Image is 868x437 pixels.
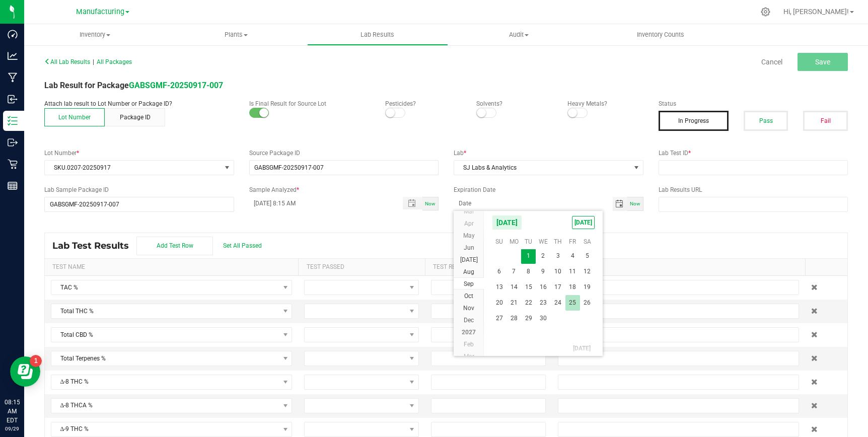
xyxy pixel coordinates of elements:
[449,30,589,39] span: Audit
[129,81,223,90] a: GABSGMF-20250917-007
[492,279,507,295] td: Sunday, September 13, 2026
[551,356,565,372] span: 1
[536,279,550,295] td: Wednesday, September 16, 2026
[463,268,474,275] span: Aug
[8,51,18,61] inline-svg: Analytics
[572,216,595,229] span: [DATE]
[464,317,474,324] span: Dec
[44,149,234,158] label: Lot Number
[425,259,552,276] th: Test Result
[507,234,521,249] th: Mo
[44,81,223,90] span: Lab Result for Package
[580,295,595,311] span: 26
[463,232,475,239] span: May
[464,208,474,215] span: Mar
[385,99,461,108] p: Pesticides?
[551,295,565,311] span: 24
[580,264,595,279] td: Saturday, September 12, 2026
[464,341,474,348] span: Feb
[565,356,580,372] td: Friday, October 2, 2026
[551,279,565,295] span: 17
[507,279,521,295] span: 14
[507,311,521,326] td: Monday, September 28, 2026
[5,425,20,432] p: 09/29
[454,161,630,175] span: SJ Labs & Analytics
[136,237,213,255] button: Add Test Row
[507,295,521,311] span: 21
[567,99,643,108] p: Heavy Metals?
[52,240,136,251] span: Lab Test Results
[552,259,805,276] th: Note
[580,356,595,372] td: Saturday, October 3, 2026
[659,99,848,108] label: Status
[659,185,848,194] label: Lab Results URL
[521,311,536,326] span: 29
[551,248,565,264] td: Thursday, September 3, 2026
[580,248,595,264] td: Saturday, September 5, 2026
[580,356,595,372] span: 3
[507,279,521,295] td: Monday, September 14, 2026
[105,108,165,126] button: Package ID
[536,264,550,279] td: Wednesday, September 9, 2026
[521,295,536,311] td: Tuesday, September 22, 2026
[8,29,18,39] inline-svg: Dashboard
[659,149,848,158] label: Lab Test ID
[565,248,580,264] span: 4
[460,256,478,263] span: [DATE]
[536,264,550,279] span: 9
[492,311,507,326] td: Sunday, September 27, 2026
[464,280,474,287] span: Sep
[551,264,565,279] span: 10
[659,111,729,131] button: In Progress
[536,311,550,326] td: Wednesday, September 30, 2026
[51,280,279,295] span: TAC %
[521,264,536,279] td: Tuesday, September 8, 2026
[565,264,580,279] td: Friday, September 11, 2026
[250,161,439,175] input: NO DATA FOUND
[448,24,590,45] a: Audit
[565,295,580,311] span: 25
[565,279,580,295] td: Friday, September 18, 2026
[630,201,640,206] span: Now
[51,304,279,318] span: Total THC %
[44,185,234,194] label: Lab Sample Package ID
[551,234,565,249] th: Th
[580,279,595,295] span: 19
[492,215,522,230] span: [DATE]
[492,295,507,311] span: 20
[521,248,536,264] span: 1
[8,116,18,126] inline-svg: Inventory
[580,295,595,311] td: Saturday, September 26, 2026
[565,279,580,295] span: 18
[551,279,565,295] td: Thursday, September 17, 2026
[223,242,262,249] span: Set All Passed
[536,295,550,311] span: 23
[8,137,18,148] inline-svg: Outbound
[8,181,18,191] inline-svg: Reports
[565,295,580,311] td: Friday, September 25, 2026
[249,185,439,194] label: Sample Analyzed
[590,24,731,45] a: Inventory Counts
[51,375,279,389] span: Δ-8 THC %
[565,356,580,372] span: 2
[454,197,613,209] input: Date
[454,149,643,158] label: Lab
[8,72,18,83] inline-svg: Manufacturing
[166,30,307,39] span: Plants
[521,295,536,311] span: 22
[249,149,439,158] label: Source Package ID
[476,99,552,108] p: Solvents?
[249,197,393,209] input: MM/dd/yyyy HH:MM a
[492,295,507,311] td: Sunday, September 20, 2026
[45,197,234,211] input: NO DATA FOUND
[464,220,474,227] span: Apr
[623,30,698,39] span: Inventory Counts
[51,399,279,413] span: Δ-8 THCA %
[166,24,307,45] a: Plants
[521,264,536,279] span: 8
[347,30,408,39] span: Lab Results
[536,234,550,249] th: We
[761,57,782,67] a: Cancel
[507,264,521,279] td: Monday, September 7, 2026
